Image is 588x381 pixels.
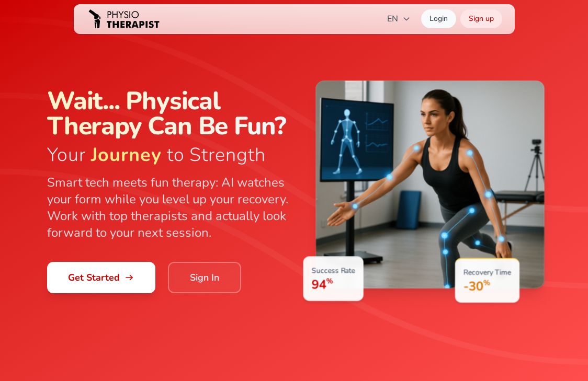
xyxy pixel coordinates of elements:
a: Get Started [47,262,155,293]
span: Get Started [68,270,134,285]
p: 94 [311,276,355,293]
p: -30 [463,278,511,294]
a: Sign In [168,262,241,293]
a: Sign up [460,9,502,28]
button: EN [381,8,417,29]
span: Wait... Physical Therapy Can Be Fun? [47,88,294,138]
img: PHYSIOTHERAPISTRU logo [86,4,162,34]
p: Smart tech meets fun therapy: AI watches your form while you level up your recovery. Work with to... [47,174,294,241]
p: Success Rate [311,265,355,276]
span: Journey [91,142,162,168]
a: Login [421,9,456,28]
span: EN [387,13,411,25]
span: Your to Strength [47,145,294,166]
